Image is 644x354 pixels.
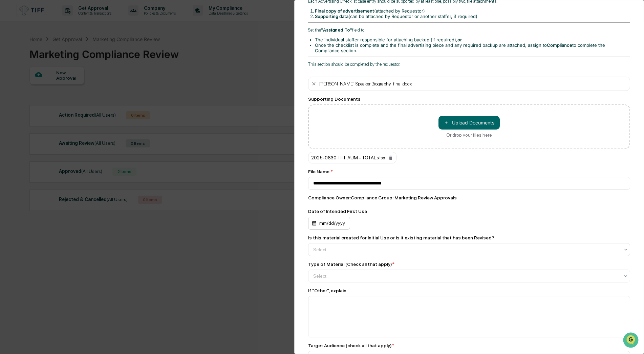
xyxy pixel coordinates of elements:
li: (attached by Requestor) [315,8,630,14]
div: Type of Material (Check all that apply) [308,261,394,267]
p: Set the field to: [308,27,630,33]
li: (can be attached by Requestor or another staffer, if required) [315,14,630,19]
div: Is this material created for Initial Use or is it existing material that has been Revised? [308,235,494,240]
div: [PERSON_NAME] Speaker Biography_final.docx [319,81,412,86]
strong: Final copy of advertisement [315,8,374,14]
strong: Compliance [547,42,572,48]
div: Start new chat [23,52,111,59]
div: 2025-0630 TIFF AUM - TOTAL.xlsx [308,152,396,163]
span: Data Lookup [14,98,43,105]
p: How can we help? [7,14,123,25]
strong: "Assigned To" [321,27,352,33]
span: Preclearance [14,85,44,92]
div: mm/dd/yyyy [308,217,350,230]
div: Compliance Owner : Compliance Group: Marketing Review Approvals [308,195,630,200]
iframe: Open customer support [622,332,641,350]
p: This section should be completed by the requestor. [308,62,630,67]
div: 🗄️ [49,86,55,92]
a: 🖐️Preclearance [4,83,46,95]
span: Pylon [67,115,82,120]
button: Start new chat [115,54,123,62]
div: Target Audience (check all that apply) [308,343,394,348]
a: 🗄️Attestations [46,83,87,95]
div: Date of Intended First Use [308,209,630,214]
div: If "Other", explain [308,288,630,293]
div: 🖐️ [7,86,12,92]
div: Or drop your files here [446,132,492,138]
span: ＋ [444,119,449,126]
a: Powered byPylon [48,115,82,120]
div: We're available if you need us! [23,59,86,64]
div: Supporting Documents [308,96,630,102]
strong: Supporting data [315,14,348,19]
strong: or [457,37,462,42]
a: 🔎Data Lookup [4,96,45,108]
li: The individual staffer responsible for attaching backup (if required), [315,37,630,42]
span: Attestations [56,85,84,92]
li: Once the checklist is complete and the final advertising piece and any required backup are attach... [315,42,630,53]
button: Or drop your files here [438,116,500,130]
div: File Name [308,169,630,174]
img: 1746055101610-c473b297-6a78-478c-a979-82029cc54cd1 [7,52,19,64]
div: 🔎 [7,99,12,104]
